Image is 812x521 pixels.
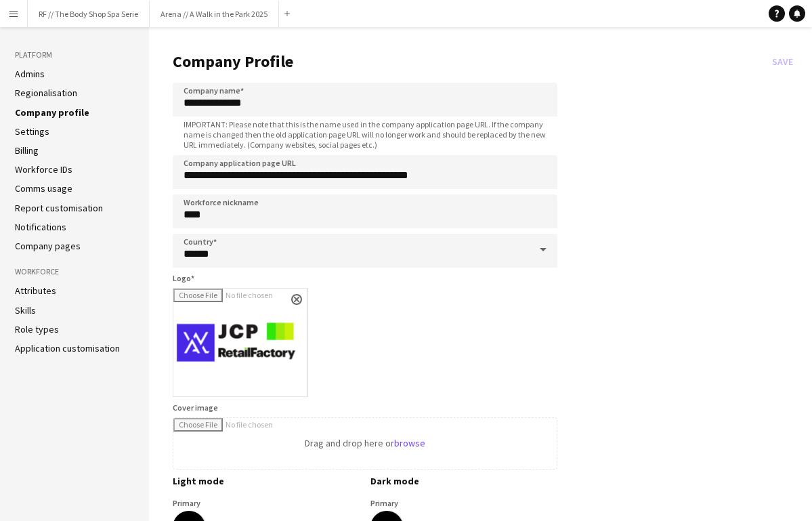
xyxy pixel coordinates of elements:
a: Skills [15,304,36,316]
span: IMPORTANT: Please note that this is the name used in the company application page URL. If the com... [173,119,557,150]
a: Role types [15,323,59,335]
a: Workforce IDs [15,163,72,175]
a: Settings [15,125,49,138]
a: Company profile [15,106,89,119]
h3: Platform [15,49,134,61]
a: Comms usage [15,182,72,194]
a: Billing [15,144,39,157]
h3: Dark mode [370,475,557,487]
a: Admins [15,68,45,80]
h1: Company Profile [173,51,767,72]
a: Application customisation [15,342,120,354]
h3: Workforce [15,266,134,278]
a: Regionalisation [15,87,77,99]
a: Attributes [15,285,56,297]
a: Report customisation [15,202,103,214]
h3: Light mode [173,475,360,487]
button: RF // The Body Shop Spa Serie [28,1,150,27]
a: Company pages [15,240,81,252]
a: Notifications [15,221,66,233]
button: Arena // A Walk in the Park 2025 [150,1,279,27]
